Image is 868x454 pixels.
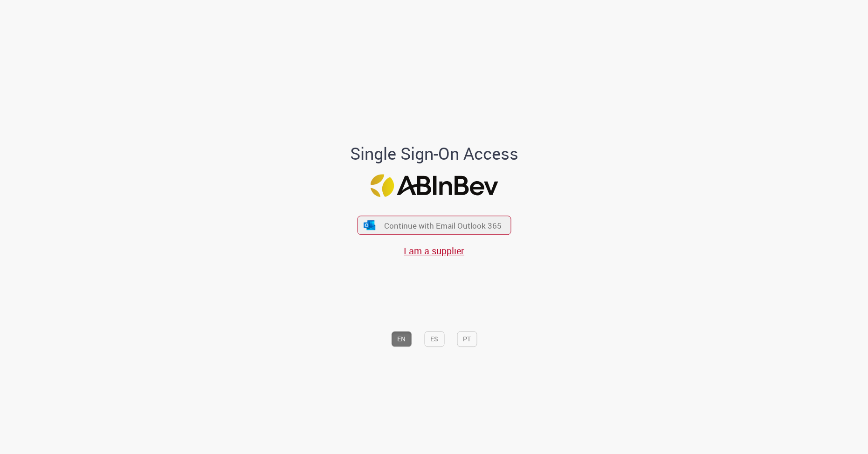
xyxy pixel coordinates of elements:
[363,220,376,230] img: ícone Azure/Microsoft 360
[391,331,412,347] button: EN
[305,144,564,163] h1: Single Sign-On Access
[384,220,502,230] span: Continue with Email Outlook 365
[370,174,498,197] img: Logo ABInBev
[424,331,444,347] button: ES
[457,331,477,347] button: PT
[404,244,464,257] a: I am a supplier
[357,216,511,235] button: ícone Azure/Microsoft 360 Continue with Email Outlook 365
